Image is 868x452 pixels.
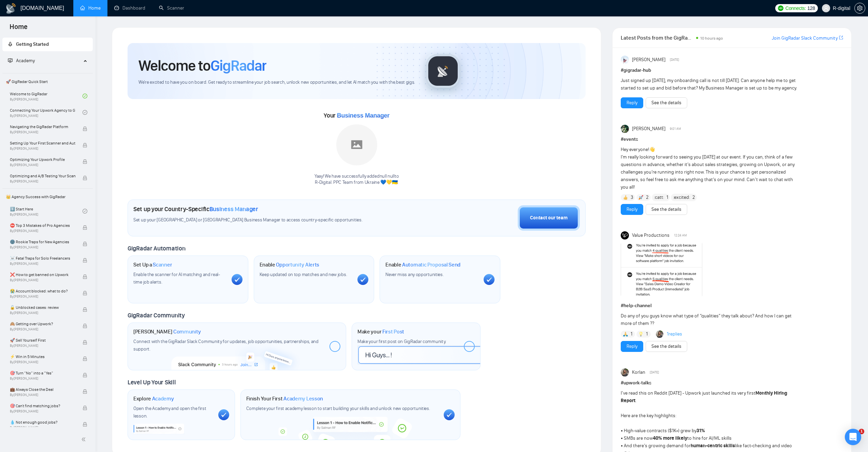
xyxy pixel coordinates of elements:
[674,232,687,238] span: 12:24 AM
[83,389,87,394] span: lock
[10,376,75,381] span: By [PERSON_NAME]
[632,232,670,239] span: Value Productions
[631,331,632,338] span: 1
[10,255,75,262] span: ☠️ Fatal Traps for Solo Freelancers
[649,147,655,152] span: 👋
[385,261,460,268] h1: Enable
[785,4,806,12] span: Connects:
[10,229,75,233] span: By [PERSON_NAME]
[621,231,629,239] img: Value Productions
[10,163,75,167] span: By [PERSON_NAME]
[283,395,323,402] span: Academy Lesson
[627,343,637,350] a: Reply
[426,54,460,88] img: gigradar-logo.png
[10,337,75,344] span: 🚀 Sell Yourself First
[623,195,628,200] img: 👍
[10,105,83,120] a: Connecting Your Upwork Agency to GigRadarBy[PERSON_NAME]
[128,379,176,386] span: Level Up Your Skill
[666,194,668,201] span: 1
[654,194,664,201] span: :catt:
[621,204,643,215] button: Reply
[854,3,865,14] button: setting
[632,56,665,64] span: [PERSON_NAME]
[357,339,446,344] span: Make your first post on GigRadar community.
[651,99,681,107] a: See the details
[692,194,695,201] span: 2
[133,272,220,285] span: Enable the scanner for AI matching and real-time job alerts.
[10,402,75,409] span: 🎯 Can't find matching jobs?
[83,225,87,230] span: lock
[621,146,798,191] div: Hey everyone! I’m really looking forward to seeing you [DATE] at our event. If you can, think of ...
[631,194,633,201] span: 3
[691,443,735,449] strong: human-centric skills
[83,324,87,328] span: lock
[357,328,404,335] h1: Make your
[10,238,75,245] span: 🌚 Rookie Traps for New Agencies
[651,206,681,213] a: See the details
[246,395,323,402] h1: Finish Your First
[10,426,75,430] span: By [PERSON_NAME]
[621,368,629,376] img: Korlan
[83,176,87,180] span: lock
[621,341,643,352] button: Reply
[83,258,87,263] span: lock
[621,302,843,310] h1: # help-channel
[83,307,87,312] span: lock
[10,140,75,147] span: Setting Up Your First Scanner and Auto-Bidder
[10,370,75,376] span: 🎯 Turn “No” into a “Yes”
[807,4,815,12] span: 128
[83,422,87,427] span: lock
[133,406,206,419] span: Open the Academy and open the first lesson.
[518,205,580,231] button: Contact our team
[260,261,320,268] h1: Enable
[778,5,783,11] img: upwork-logo.png
[621,33,694,42] span: Latest Posts from the GigRadar Community
[638,195,643,200] img: 🚀
[10,222,75,229] span: ⛔ Top 3 Mistakes of Pro Agencies
[656,330,663,338] img: Korlan
[632,369,645,376] span: Korlan
[10,179,75,183] span: By [PERSON_NAME]
[324,112,389,119] span: Your
[16,58,35,64] span: Academy
[646,341,687,352] button: See the details
[855,5,865,11] span: setting
[260,272,347,277] span: Keep updated on top matches and new jobs.
[10,88,83,104] a: Welcome to GigRadarBy[PERSON_NAME]
[670,57,679,63] span: [DATE]
[10,204,83,219] a: 1️⃣ Start HereBy[PERSON_NAME]
[10,419,75,426] span: 💧 Not enough good jobs?
[153,261,172,268] span: Scanner
[10,393,75,397] span: By [PERSON_NAME]
[173,328,201,335] span: Community
[824,6,828,11] span: user
[133,339,319,352] span: Connect with the GigRadar Slack Community for updates, job opportunities, partnerships, and support.
[336,124,377,165] img: placeholder.png
[621,242,703,297] img: F09DU5HNC8H-Screenshot%202025-09-04%20at%2012.23.24%E2%80%AFAM.png
[839,35,843,40] span: export
[10,311,75,315] span: By [PERSON_NAME]
[854,5,865,11] a: setting
[138,56,266,75] h1: Welcome to
[627,206,637,213] a: Reply
[10,360,75,364] span: By [PERSON_NAME]
[83,242,87,246] span: lock
[621,67,843,74] h1: # gigradar-hub
[10,386,75,393] span: 💼 Always Close the Deal
[8,58,13,63] span: fund-projection-screen
[845,429,861,445] div: Open Intercom Messenger
[276,261,319,268] span: Opportunity Alerts
[159,5,184,11] a: searchScanner
[83,143,87,148] span: lock
[621,97,643,108] button: Reply
[670,126,681,132] span: 9:01 AM
[621,379,843,387] h1: # upwork-talks
[859,429,864,434] span: 1
[8,58,35,64] span: Academy
[133,328,201,335] h1: [PERSON_NAME]
[621,136,843,143] h1: # events
[646,331,648,338] span: 1
[653,435,687,441] strong: 40% more likely
[10,271,75,278] span: ❌ How to get banned on Upwork
[638,332,643,337] img: 💡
